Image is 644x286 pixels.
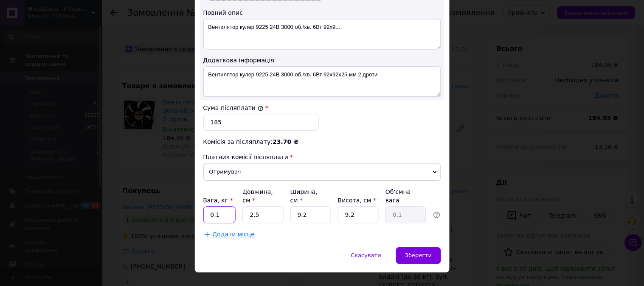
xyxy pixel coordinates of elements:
[203,163,441,181] span: Отримувач
[203,137,441,146] div: Комісія за післяплату:
[290,188,318,204] label: Ширина, см
[213,231,255,238] span: Додати місце
[203,66,441,97] textarea: Вентилятор кулер 9225 24В 3000 об./хв. 6Вт 92x92x25 мм 2 дроти
[203,19,441,49] textarea: Вентилятор кулер 9225 24В 3000 об./хв. 6Вт 92x9...
[203,56,441,64] div: Додаткова інформація
[242,188,273,204] label: Довжина, см
[273,138,298,145] span: 23.70 ₴
[338,197,376,204] label: Висота, см
[203,8,441,17] div: Повний опис
[203,197,233,204] label: Вага, кг
[203,104,264,111] label: Сума післяплати
[351,252,381,258] span: Скасувати
[203,154,289,160] span: Платник комісії післяплати
[385,188,426,205] div: Об'ємна вага
[405,252,432,258] span: Зберегти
